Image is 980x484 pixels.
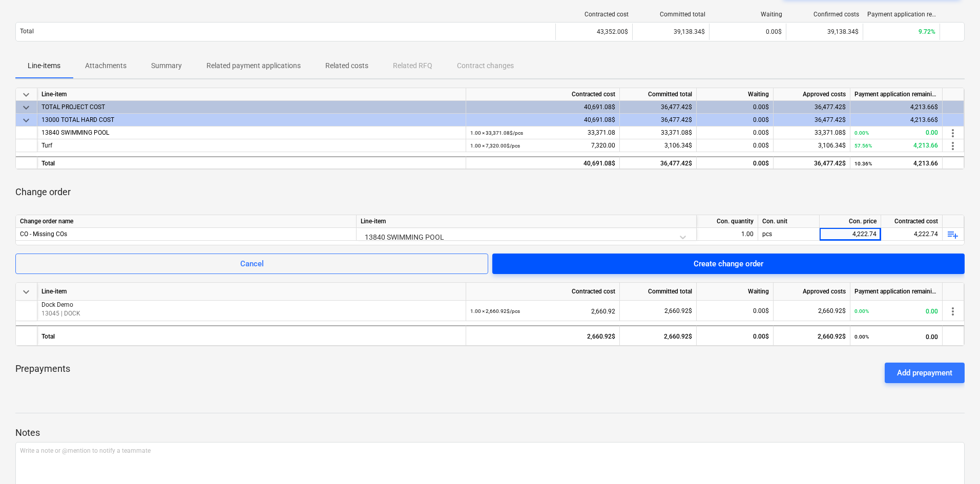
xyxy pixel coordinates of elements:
p: Summary [151,60,182,71]
div: Cancel [240,257,264,270]
p: Attachments [85,60,127,71]
div: 40,691.08$ [466,114,620,127]
span: 3,106.34$ [664,142,692,149]
div: Contracted cost [560,11,629,18]
button: Add prepayment [885,363,965,383]
div: Payment application remaining [850,88,943,101]
span: keyboard_arrow_down [20,101,32,114]
div: 4,213.66$ [850,101,943,114]
p: Prepayments [15,363,70,383]
div: 2,660.92$ [620,325,697,346]
div: 36,477.42$ [774,114,850,127]
small: 0.00% [854,308,869,314]
div: 4,213.66 [854,139,938,152]
div: 0.00 [854,326,938,347]
p: Line-items [28,60,60,71]
span: keyboard_arrow_down [20,286,32,298]
div: 36,477.42$ [620,101,697,114]
span: more_vert [947,305,959,318]
iframe: Chat Widget [929,435,980,484]
small: 10.36% [854,161,872,166]
div: 36,477.42$ [774,156,850,169]
div: 4,213.66 [854,157,938,170]
span: 0.00$ [766,28,782,35]
span: playlist_add [947,228,959,241]
span: 39,138.34$ [827,28,859,35]
span: 9.72% [919,28,935,35]
div: 43,352.00$ [555,24,632,40]
span: more_vert [947,127,959,139]
p: Change order [15,186,71,198]
div: 2,660.92 [470,301,615,322]
div: Turf [41,139,462,152]
p: Related payment applications [206,60,301,71]
div: Committed total [620,283,697,301]
div: Payment application remaining [850,283,943,301]
div: 0.00$ [697,114,774,127]
div: Approved costs [774,88,850,101]
div: TOTAL PROJECT COST [41,101,462,114]
div: Committed total [637,11,705,18]
div: Add prepayment [897,366,952,380]
div: 0.00$ [697,156,774,169]
div: 0.00$ [697,101,774,114]
span: keyboard_arrow_down [20,114,32,127]
span: keyboard_arrow_down [20,89,32,101]
p: 13045 | DOCK [41,309,462,318]
div: Total [37,156,466,169]
div: pcs [758,228,820,241]
div: 40,691.08$ [466,156,620,169]
span: 0.00$ [753,129,769,136]
span: 2,660.92$ [664,307,692,314]
div: Contracted cost [881,215,943,228]
div: 7,320.00 [470,139,615,152]
div: Line-item [37,88,466,101]
span: more_vert [947,140,959,152]
div: Waiting [697,88,774,101]
div: CO - Missing COs [20,228,352,240]
span: 33,371.08$ [661,129,692,136]
div: Committed total [620,88,697,101]
div: 2,660.92$ [466,325,620,346]
div: 0.00$ [697,325,774,346]
div: 0.00 [854,127,938,139]
small: 1.00 × 2,660.92$ / pcs [470,308,520,314]
button: Create change order [492,254,965,274]
p: Related costs [325,60,368,71]
div: 4,222.74 [881,228,943,241]
div: 0.00 [854,301,938,322]
div: 36,477.42$ [774,101,850,114]
div: Contracted cost [466,88,620,101]
small: 1.00 × 7,320.00$ / pcs [470,143,520,149]
div: Payment application remaining [867,11,936,18]
small: 0.00% [854,130,869,136]
div: 36,477.42$ [620,156,697,169]
span: 33,371.08$ [815,129,846,136]
div: Waiting [697,283,774,301]
span: 0.00$ [753,142,769,149]
div: 4,222.74 [824,228,877,241]
div: Line-item [357,215,697,228]
div: 36,477.42$ [620,114,697,127]
span: 3,106.34$ [818,142,846,149]
small: 0.00% [854,334,869,340]
span: 0.00$ [753,307,769,314]
div: Line-item [37,283,466,301]
small: 1.00 × 33,371.08$ / pcs [470,130,523,136]
div: 1.00 [701,228,754,241]
div: 13000 TOTAL HARD COST [41,114,462,127]
div: 13840 SWIMMING POOL [41,127,462,139]
button: Cancel [15,254,488,274]
div: 2,660.92$ [774,325,850,346]
span: 2,660.92$ [818,307,846,314]
div: Waiting [714,11,782,18]
p: Notes [15,427,965,439]
span: 39,138.34$ [674,28,705,35]
div: Create change order [694,257,763,270]
div: 4,213.66$ [850,114,943,127]
p: Total [20,27,34,36]
small: 57.56% [854,143,872,149]
div: Con. quantity [697,215,758,228]
p: Dock Demo [41,301,462,309]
